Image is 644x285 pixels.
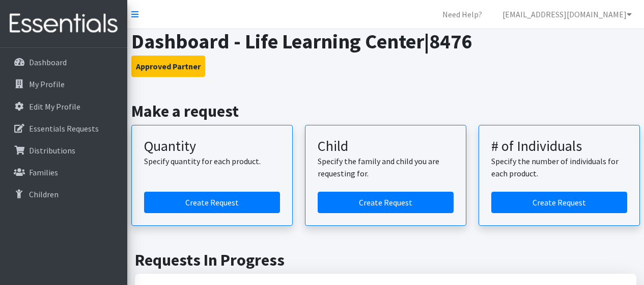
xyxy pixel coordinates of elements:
[4,52,123,72] a: Dashboard
[29,145,75,156] p: Distributions
[144,138,280,155] h3: Quantity
[4,118,123,139] a: Essentials Requests
[131,29,640,54] h1: Dashboard - Life Learning Center|8476
[29,189,59,199] p: Children
[29,101,80,112] p: Edit My Profile
[4,140,123,161] a: Distributions
[4,184,123,204] a: Children
[29,167,58,177] p: Families
[29,123,99,134] p: Essentials Requests
[491,192,627,213] a: Create a request by number of individuals
[29,57,67,67] p: Dashboard
[4,7,123,41] img: HumanEssentials
[4,96,123,117] a: Edit My Profile
[434,4,490,24] a: Need Help?
[144,192,280,213] a: Create a request by quantity
[4,74,123,94] a: My Profile
[491,138,627,155] h3: # of Individuals
[131,56,205,77] button: Approved Partner
[29,79,65,89] p: My Profile
[4,162,123,183] a: Families
[491,155,627,179] p: Specify the number of individuals for each product.
[318,192,454,213] a: Create a request for a child or family
[144,155,280,167] p: Specify quantity for each product.
[494,4,640,24] a: [EMAIL_ADDRESS][DOMAIN_NAME]
[135,250,636,270] h2: Requests In Progress
[131,101,640,121] h2: Make a request
[318,155,454,179] p: Specify the family and child you are requesting for.
[318,138,454,155] h3: Child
